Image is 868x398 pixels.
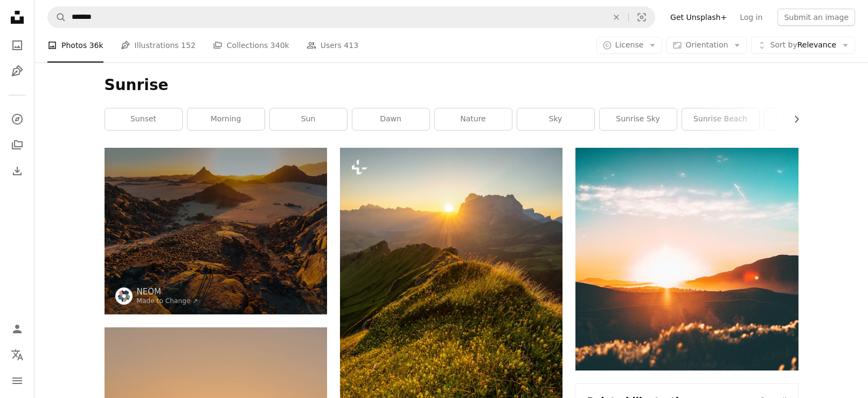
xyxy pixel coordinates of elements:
[751,37,855,54] button: Sort byRelevance
[682,108,759,130] a: sunrise beach
[181,39,196,51] span: 152
[105,148,327,314] img: the sun is setting over a desert landscape
[596,37,663,54] button: License
[340,301,563,311] a: the sun is setting over a grassy hill
[666,37,747,54] button: Orientation
[105,108,182,130] a: sunset
[270,39,289,51] span: 340k
[575,148,798,370] img: sunset over the horizon
[105,76,798,95] h1: Sunrise
[517,108,594,130] a: sky
[270,108,347,130] a: sun
[352,108,429,130] a: dawn
[121,28,196,63] a: Illustrations 152
[188,108,265,130] a: morning
[307,28,358,63] a: Users 413
[137,297,198,305] a: Made to Change ↗
[629,7,655,28] button: Visual search
[600,108,677,130] a: sunrise sky
[115,287,133,305] img: Go to NEOM's profile
[6,160,28,182] a: Download History
[435,108,512,130] a: nature
[213,28,289,63] a: Collections 340k
[6,370,28,392] button: Menu
[685,40,728,49] span: Orientation
[47,6,655,28] form: Find visuals sitewide
[605,7,628,28] button: Clear
[344,39,358,51] span: 413
[137,286,198,297] a: NEOM
[615,40,644,49] span: License
[6,134,28,156] a: Collections
[733,9,769,26] a: Log in
[575,254,798,264] a: sunset over the horizon
[787,108,798,130] button: scroll list to the right
[6,318,28,340] a: Log in / Sign up
[777,9,855,26] button: Submit an image
[770,40,836,51] span: Relevance
[48,7,66,28] button: Search Unsplash
[770,40,797,49] span: Sort by
[6,35,28,56] a: Photos
[6,108,28,130] a: Explore
[105,226,327,236] a: the sun is setting over a desert landscape
[765,108,842,130] a: landscape
[664,9,733,26] a: Get Unsplash+
[6,60,28,82] a: Illustrations
[6,344,28,366] button: Language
